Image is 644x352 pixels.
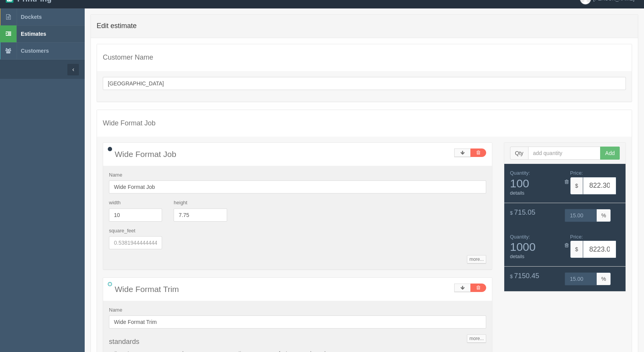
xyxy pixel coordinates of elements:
span: Dockets [21,14,42,20]
label: height [174,199,187,207]
span: % [597,272,611,285]
h4: standards [109,338,486,346]
h4: Edit estimate [97,22,632,30]
span: Quantity: [510,170,530,176]
a: more... [467,255,486,264]
input: add quantity [528,147,601,160]
span: $ [510,274,513,279]
span: $ [570,177,583,195]
span: $ [510,210,513,216]
a: details [510,190,525,196]
span: Qty [510,147,528,160]
input: Name [109,180,486,194]
span: 7150.45 [514,272,539,280]
span: Wide Format Job [115,150,176,158]
h4: Wide Format Job [103,120,626,127]
a: more... [467,334,486,343]
input: Name [109,315,486,329]
span: Customers [21,48,49,54]
label: Name [109,307,122,314]
label: Name [109,172,122,179]
a: details [510,254,525,259]
span: Quantity: [510,234,530,240]
span: 1000 [510,240,559,253]
span: % [597,209,611,222]
span: $ [570,240,583,258]
label: width [109,199,120,207]
span: Estimates [21,31,46,37]
label: square_feet [109,227,135,235]
span: Price: [570,234,583,240]
span: Wide Format Trim [115,285,179,294]
span: Price: [570,170,583,176]
span: 715.05 [514,209,535,216]
input: 0.5381944444444444 [109,236,162,249]
button: Add [600,147,620,160]
span: 100 [510,177,559,190]
h4: Customer Name [103,54,626,62]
